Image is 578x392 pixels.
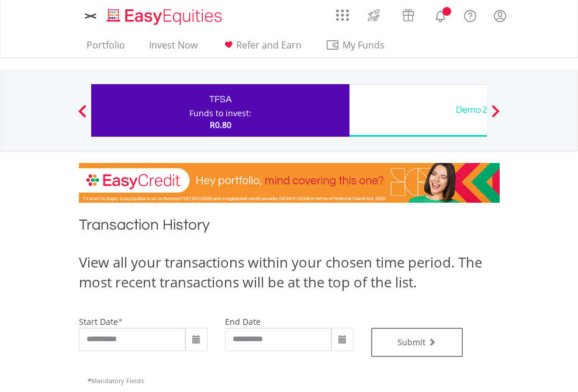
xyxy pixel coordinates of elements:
[484,110,507,122] button: Next
[210,119,231,130] span: R0.80
[189,107,251,119] div: Funds to invest:
[144,39,202,57] a: Invest Now
[79,316,118,327] label: start date
[371,328,463,357] button: Submit
[364,6,383,25] img: thrive-v2.svg
[455,3,485,26] a: FAQ's and Support
[326,37,402,53] span: My Funds
[79,252,500,293] div: View all your transactions within your chosen time period. The most recent transactions will be a...
[79,163,500,203] img: EasyCredit Promotion Banner
[71,110,94,122] button: Previous
[425,3,455,26] a: Notifications
[79,214,500,241] h1: Transaction History
[391,3,425,25] a: Vouchers
[217,39,306,57] a: Refer and Earn
[336,9,349,22] img: grid-menu-icon.svg
[225,316,261,327] label: end date
[88,376,144,385] span: Mandatory Fields
[102,3,227,26] a: Home page
[82,39,130,57] a: Portfolio
[236,39,302,51] span: Refer and Earn
[485,3,515,29] a: My Profile
[105,7,227,26] img: EasyEquities_Logo.png
[328,3,357,22] a: AppsGrid
[98,91,342,107] div: TFSA
[399,6,418,25] img: vouchers-v2.svg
